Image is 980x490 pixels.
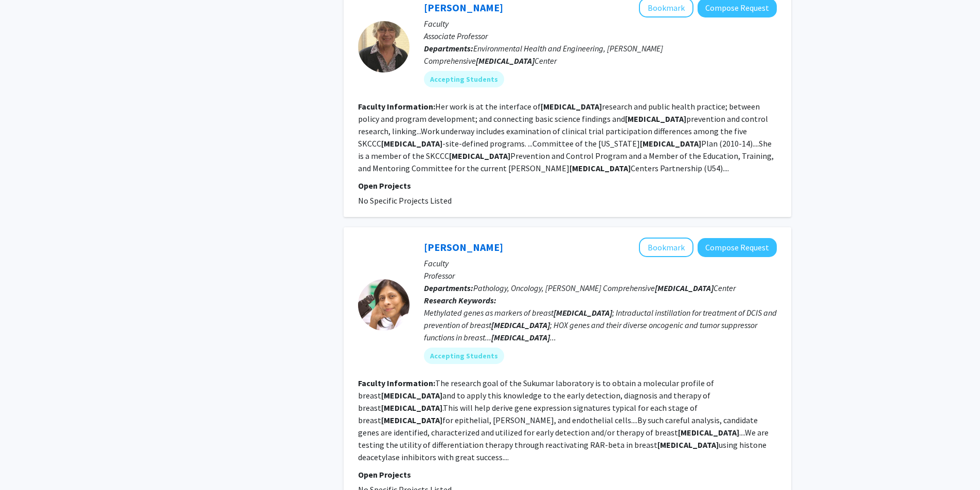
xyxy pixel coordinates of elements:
[358,101,774,173] fg-read-more: Her work is at the interface of research and public health practice; between policy and program d...
[424,43,663,66] span: Environmental Health and Engineering, [PERSON_NAME] Comprehensive Center
[541,101,602,112] b: [MEDICAL_DATA]
[424,17,777,30] p: Faculty
[424,71,504,87] mat-chip: Accepting Students
[358,378,435,388] b: Faculty Information:
[640,138,701,149] b: [MEDICAL_DATA]
[381,390,442,401] b: [MEDICAL_DATA]
[381,403,442,413] b: [MEDICAL_DATA]
[358,179,777,192] p: Open Projects
[639,238,693,257] button: Add Sara Sukumar to Bookmarks
[476,56,534,66] b: [MEDICAL_DATA]
[424,257,777,269] p: Faculty
[569,163,631,173] b: [MEDICAL_DATA]
[678,427,739,438] b: [MEDICAL_DATA]
[424,348,504,364] mat-chip: Accepting Students
[491,332,550,342] b: [MEDICAL_DATA]
[491,320,550,330] b: [MEDICAL_DATA]
[657,440,719,450] b: [MEDICAL_DATA]
[424,43,473,53] b: Departments:
[449,151,510,161] b: [MEDICAL_DATA]
[358,468,777,481] p: Open Projects
[424,269,777,282] p: Professor
[424,30,777,42] p: Associate Professor
[424,241,503,253] a: [PERSON_NAME]
[358,195,452,206] span: No Specific Projects Listed
[424,283,473,293] b: Departments:
[381,415,442,425] b: [MEDICAL_DATA]
[424,1,503,14] a: [PERSON_NAME]
[424,295,496,305] b: Research Keywords:
[358,101,435,112] b: Faculty Information:
[655,283,714,293] b: [MEDICAL_DATA]
[473,283,736,293] span: Pathology, Oncology, [PERSON_NAME] Comprehensive Center
[424,306,777,343] div: Methylated genes as markers of breast ; Intraductal instillation for treatment of DCIS and preven...
[625,114,686,124] b: [MEDICAL_DATA]
[358,378,769,462] fg-read-more: The research goal of the Sukumar laboratory is to obtain a molecular profile of breast and to app...
[381,138,442,149] b: [MEDICAL_DATA]
[8,444,44,482] iframe: Chat
[554,307,612,318] b: [MEDICAL_DATA]
[698,238,777,257] button: Compose Request to Sara Sukumar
